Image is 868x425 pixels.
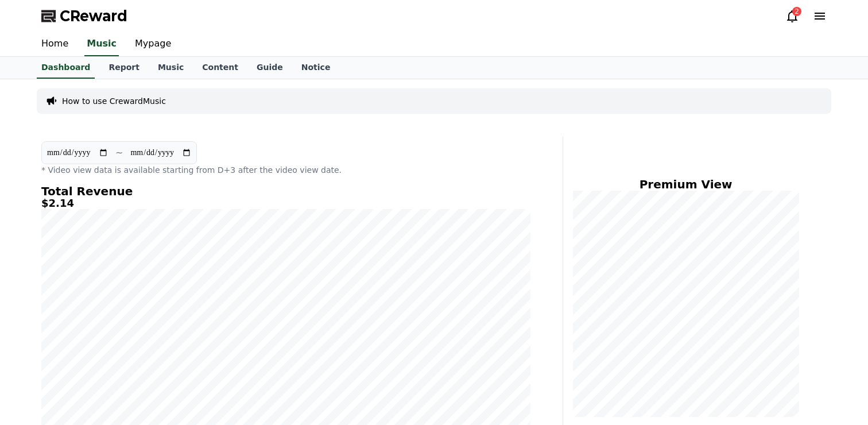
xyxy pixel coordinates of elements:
a: Guide [247,57,292,79]
h4: Premium View [572,178,799,191]
p: ~ [115,146,123,160]
div: 2 [792,7,801,16]
a: Music [149,57,193,79]
a: Report [99,57,149,79]
a: How to use CrewardMusic [62,95,166,107]
a: Music [84,32,119,56]
a: Dashboard [37,57,95,79]
a: Mypage [126,32,180,56]
p: * Video view data is available starting from D+3 after the video view date. [41,164,530,176]
h4: Total Revenue [41,185,530,198]
span: CReward [60,7,127,25]
a: Home [32,32,77,56]
a: CReward [41,7,127,25]
a: Content [193,57,247,79]
a: 2 [785,9,799,23]
a: Notice [292,57,340,79]
h5: $2.14 [41,198,530,209]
